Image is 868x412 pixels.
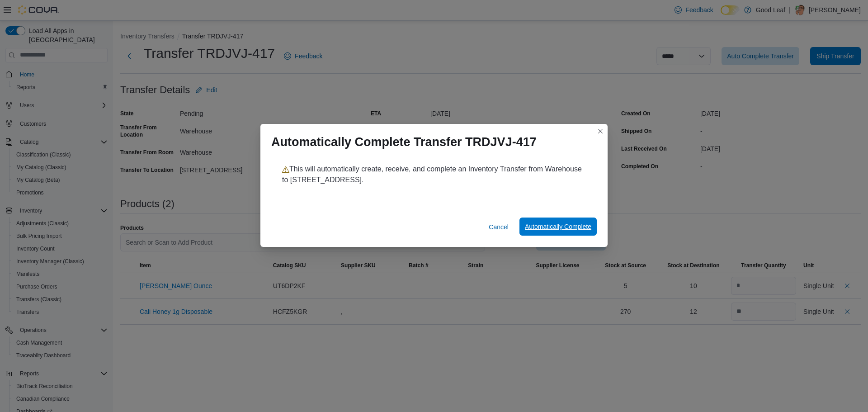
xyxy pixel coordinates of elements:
[595,126,606,137] button: Closes this modal window
[525,222,591,231] span: Automatically Complete
[271,135,537,149] h1: Automatically Complete Transfer TRDJVJ-417
[282,164,586,185] p: This will automatically create, receive, and complete an Inventory Transfer from Warehouse to [ST...
[485,218,512,236] button: Cancel
[489,223,509,232] span: Cancel
[519,218,597,236] button: Automatically Complete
